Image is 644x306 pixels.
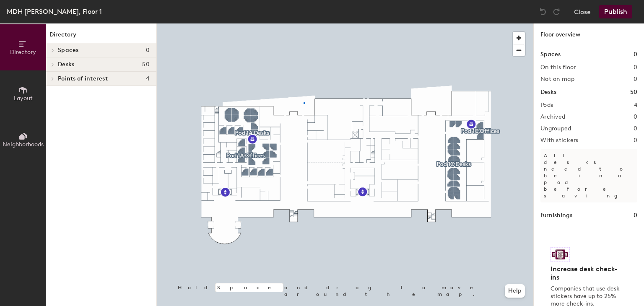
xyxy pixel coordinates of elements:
[540,211,572,220] h1: Furnishings
[630,88,637,97] h1: 50
[540,149,637,202] p: All desks need to be in a pod before saving
[14,95,33,102] span: Layout
[551,265,622,282] h4: Increase desk check-ins
[58,47,79,54] span: Spaces
[552,8,561,16] img: Redo
[58,75,108,82] span: Points of interest
[540,88,556,97] h1: Desks
[540,125,571,132] h2: Ungrouped
[58,61,74,68] span: Desks
[634,50,637,59] h1: 0
[540,137,579,144] h2: With stickers
[634,102,637,109] h2: 4
[10,49,36,56] span: Directory
[634,137,637,144] h2: 0
[634,125,637,132] h2: 0
[634,211,637,220] h1: 0
[634,76,637,83] h2: 0
[3,141,44,148] span: Neighborhoods
[540,102,553,109] h2: Pods
[539,8,547,16] img: Undo
[599,5,632,18] button: Publish
[142,61,150,68] span: 50
[540,114,565,120] h2: Archived
[540,64,576,71] h2: On this floor
[146,47,150,54] span: 0
[505,284,525,298] button: Help
[634,114,637,120] h2: 0
[534,23,644,43] h1: Floor overview
[46,30,156,43] h1: Directory
[540,76,574,83] h2: Not on map
[634,64,637,71] h2: 0
[574,5,591,18] button: Close
[551,247,570,262] img: Sticker logo
[146,75,150,82] span: 4
[7,6,102,17] div: MDH [PERSON_NAME], Floor 1
[540,50,561,59] h1: Spaces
